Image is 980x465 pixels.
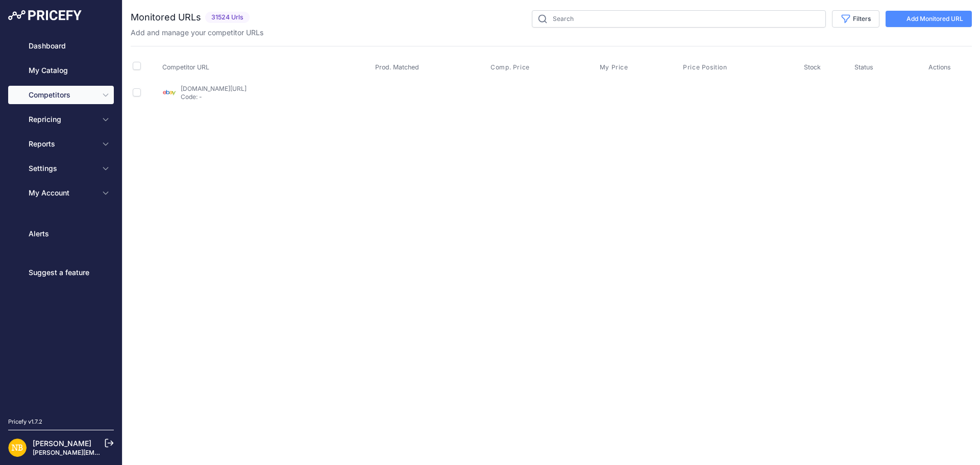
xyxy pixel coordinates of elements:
a: Dashboard [8,37,114,55]
span: My Price [600,63,628,71]
a: Add Monitored URL [886,11,972,27]
a: [DOMAIN_NAME][URL] [181,85,247,92]
a: Alerts [8,225,114,243]
span: Prod. Matched [375,63,419,71]
span: My Account [29,188,95,198]
button: Comp. Price [491,63,532,71]
button: Reports [8,135,114,153]
button: Competitors [8,86,114,104]
a: My Catalog [8,61,114,80]
span: Competitors [29,90,95,100]
button: Price Position [683,63,729,71]
p: Code: - [181,93,247,101]
span: Repricing [29,114,95,125]
button: My Account [8,184,114,202]
span: Stock [804,63,821,71]
button: Settings [8,159,114,178]
span: Reports [29,139,95,149]
a: [PERSON_NAME][EMAIL_ADDRESS][DOMAIN_NAME] [33,449,190,456]
span: Competitor URL [162,63,209,71]
img: Pricefy Logo [8,10,82,20]
span: Settings [29,163,95,174]
div: Pricefy v1.7.2 [8,418,42,426]
button: Filters [832,10,879,28]
button: My Price [600,63,630,71]
button: Repricing [8,110,114,129]
a: [PERSON_NAME] [33,439,91,448]
h2: Monitored URLs [131,10,201,25]
span: Status [854,63,873,71]
span: Price Position [683,63,727,71]
span: Comp. Price [491,63,530,71]
p: Add and manage your competitor URLs [131,28,263,38]
nav: Sidebar [8,37,114,405]
span: 31524 Urls [205,12,250,23]
input: Search [532,10,826,28]
span: Actions [928,63,951,71]
a: Suggest a feature [8,263,114,282]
